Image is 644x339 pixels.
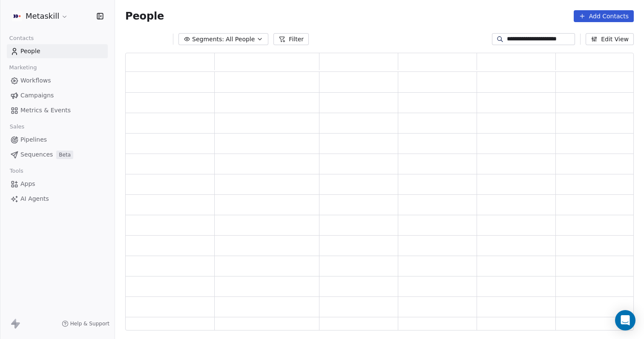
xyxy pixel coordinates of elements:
span: Tools [6,165,27,177]
a: Help & Support [62,320,109,327]
span: Marketing [6,61,40,74]
span: Segments: [192,35,224,44]
span: People [20,47,40,56]
span: Contacts [6,32,37,45]
div: Open Intercom Messenger [615,310,635,330]
a: Pipelines [7,133,108,147]
a: SequencesBeta [7,148,108,162]
a: Workflows [7,74,108,88]
span: People [125,10,164,23]
span: Apps [20,179,35,188]
span: All People [226,35,255,44]
span: Metaskill [26,11,59,22]
a: People [7,44,108,58]
span: Beta [56,151,73,159]
button: Edit View [586,33,634,45]
div: grid [126,72,635,331]
button: Metaskill [10,9,70,23]
span: AI Agents [20,194,49,203]
a: Apps [7,177,108,191]
span: Help & Support [70,320,109,327]
a: Campaigns [7,88,108,103]
span: Workflows [20,76,51,85]
img: AVATAR%20METASKILL%20-%20Colori%20Positivo.png [12,11,22,21]
a: AI Agents [7,192,108,206]
span: Metrics & Events [20,106,71,115]
a: Metrics & Events [7,103,108,117]
span: Sequences [20,150,53,159]
button: Add Contacts [574,10,634,22]
span: Campaigns [20,91,54,100]
button: Filter [273,33,309,45]
span: Pipelines [20,135,47,144]
span: Sales [6,120,28,133]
